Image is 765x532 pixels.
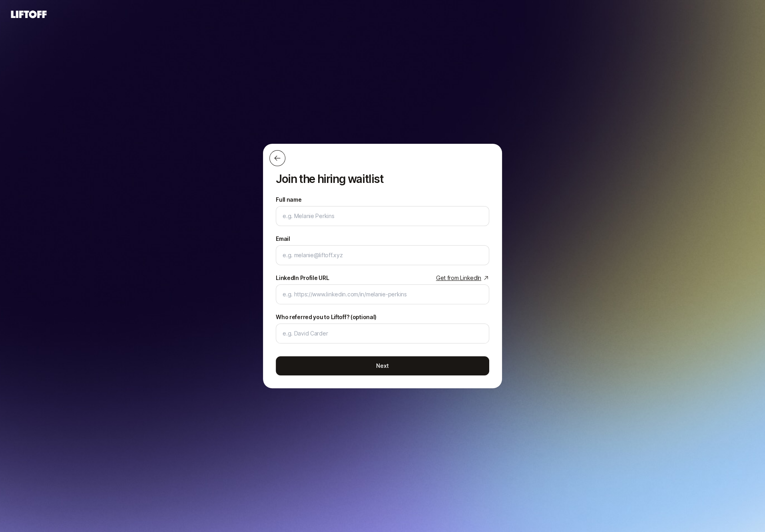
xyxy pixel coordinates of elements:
[283,329,482,338] input: e.g. David Carder
[276,312,377,322] label: Who referred you to Liftoff? (optional)
[276,173,489,185] p: Join the hiring waitlist
[283,290,482,299] input: e.g. https://www.linkedin.com/in/melanie-perkins
[276,234,290,244] label: Email
[283,250,482,260] input: e.g. melanie@liftoff.xyz
[276,273,329,283] div: LinkedIn Profile URL
[276,356,489,375] button: Next
[283,211,482,221] input: e.g. Melanie Perkins
[436,273,489,283] a: Get from LinkedIn
[276,195,301,204] label: Full name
